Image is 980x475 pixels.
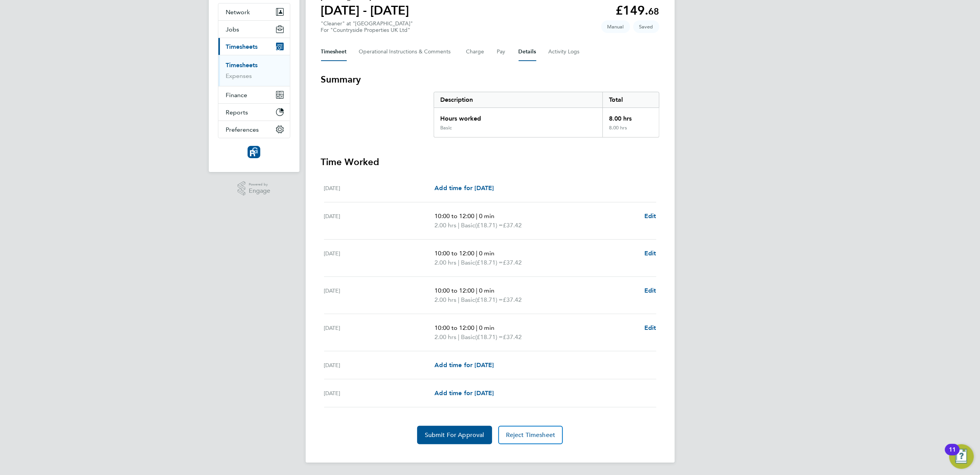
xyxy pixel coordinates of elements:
[458,222,459,229] span: |
[218,146,290,158] a: Go to home page
[434,259,456,266] span: 2.00 hrs
[644,323,656,333] a: Edit
[949,450,956,460] div: 11
[644,324,656,331] span: Edit
[434,333,456,341] span: 2.00 hrs
[644,286,656,295] a: Edit
[475,296,503,303] span: (£18.71) =
[479,287,494,294] span: 0 min
[434,389,494,398] a: Add time for [DATE]
[475,333,503,341] span: (£18.71) =
[458,296,459,303] span: |
[458,259,459,266] span: |
[226,72,252,79] a: Expenses
[434,92,603,108] div: Description
[321,3,409,18] h1: [DATE] - [DATE]
[249,181,270,188] span: Powered by
[476,324,478,331] span: |
[434,184,494,193] a: Add time for [DATE]
[644,212,656,221] a: Edit
[644,249,656,258] a: Edit
[218,86,290,103] button: Finance
[359,43,454,61] button: Operational Instructions & Comments
[461,221,475,230] span: Basic
[479,212,494,220] span: 0 min
[324,389,435,398] div: [DATE]
[440,125,452,131] div: Basic
[324,249,435,267] div: [DATE]
[949,444,974,469] button: Open Resource Center, 11 new notifications
[218,3,290,20] button: Network
[248,146,260,158] img: resourcinggroup-logo-retina.png
[324,361,435,370] div: [DATE]
[644,287,656,294] span: Edit
[226,91,248,99] span: Finance
[503,222,522,229] span: £37.42
[475,259,503,266] span: (£18.71) =
[321,20,413,33] div: "Cleaner" at "[GEOGRAPHIC_DATA]"
[476,287,478,294] span: |
[321,27,413,33] div: For "Countryside Properties UK Ltd"
[434,184,494,192] span: Add time for [DATE]
[425,431,484,439] span: Submit For Approval
[503,296,522,303] span: £37.42
[498,426,563,444] button: Reject Timesheet
[602,92,659,108] div: Total
[479,324,494,331] span: 0 min
[324,212,435,230] div: [DATE]
[601,20,630,33] span: This timesheet was manually created.
[226,8,250,16] span: Network
[434,250,474,257] span: 10:00 to 12:00
[218,121,290,138] button: Preferences
[434,212,474,220] span: 10:00 to 12:00
[321,156,659,168] h3: Time Worked
[226,26,240,33] span: Jobs
[434,324,474,331] span: 10:00 to 12:00
[324,184,435,193] div: [DATE]
[461,258,475,267] span: Basic
[434,361,494,370] a: Add time for [DATE]
[321,73,659,444] section: Timesheet
[434,389,494,397] span: Add time for [DATE]
[218,38,290,55] button: Timesheets
[324,286,435,305] div: [DATE]
[461,333,475,342] span: Basic
[226,126,259,133] span: Preferences
[466,43,485,61] button: Charge
[602,108,659,125] div: 8.00 hrs
[249,188,270,194] span: Engage
[475,222,503,229] span: (£18.71) =
[519,43,536,61] button: Details
[479,250,494,257] span: 0 min
[226,43,258,50] span: Timesheets
[649,6,659,17] span: 68
[644,212,656,220] span: Edit
[434,108,603,125] div: Hours worked
[434,296,456,303] span: 2.00 hrs
[497,43,506,61] button: Pay
[506,431,556,439] span: Reject Timesheet
[218,55,290,86] div: Timesheets
[434,361,494,369] span: Add time for [DATE]
[434,222,456,229] span: 2.00 hrs
[434,287,474,294] span: 10:00 to 12:00
[503,259,522,266] span: £37.42
[633,20,659,33] span: This timesheet is Saved.
[218,21,290,38] button: Jobs
[417,426,492,444] button: Submit For Approval
[321,73,659,86] h3: Summary
[238,181,270,196] a: Powered byEngage
[476,250,478,257] span: |
[218,104,290,121] button: Reports
[503,333,522,341] span: £37.42
[321,43,347,61] button: Timesheet
[461,295,475,305] span: Basic
[226,109,248,116] span: Reports
[644,250,656,257] span: Edit
[602,125,659,137] div: 8.00 hrs
[226,61,258,69] a: Timesheets
[458,333,459,341] span: |
[476,212,478,220] span: |
[549,43,581,61] button: Activity Logs
[434,92,659,137] div: Summary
